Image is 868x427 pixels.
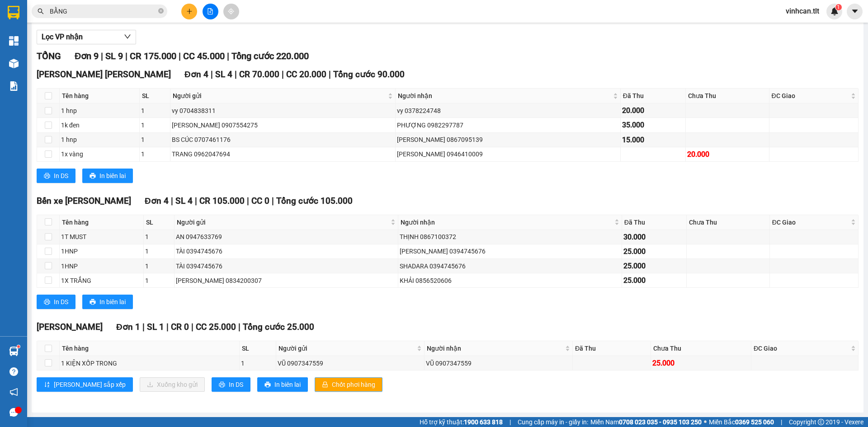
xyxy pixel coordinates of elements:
span: | [142,322,145,332]
span: SL 4 [175,196,193,206]
span: CR 175.000 [130,51,176,61]
button: plus [181,4,197,19]
span: | [247,196,249,206]
img: warehouse-icon [9,59,19,68]
span: Người gửi [173,91,386,101]
button: printerIn biên lai [82,295,133,309]
span: In DS [229,380,243,389]
span: [PERSON_NAME] [PERSON_NAME] [37,69,171,80]
div: [PERSON_NAME] 0907554275 [172,120,394,130]
div: 25.000 [623,246,685,257]
img: logo-vxr [8,6,19,19]
span: Đơn 1 [116,322,140,332]
sup: 1 [835,4,842,10]
span: printer [264,381,271,389]
th: SL [144,215,175,230]
div: TRANG 0962047694 [172,149,394,159]
img: solution-icon [9,81,19,91]
span: Tổng cước 105.000 [276,196,353,206]
span: In biên lai [99,171,126,181]
span: SL 1 [147,322,164,332]
span: aim [228,8,234,14]
span: file-add [207,8,213,14]
th: Tên hàng [60,89,140,103]
span: question-circle [9,367,18,376]
span: Tổng cước 90.000 [333,69,405,80]
div: [PERSON_NAME] 0867095139 [397,135,619,145]
th: SL [140,89,170,103]
span: Tổng cước 25.000 [243,322,314,332]
input: Tìm tên, số ĐT hoặc mã đơn [50,6,156,16]
div: 1 hnp [61,106,138,116]
div: 25.000 [652,357,750,369]
strong: 0369 525 060 [735,418,774,426]
span: | [211,69,213,80]
text: CTTLT1508250041 [42,43,165,59]
span: search [38,8,44,14]
span: | [191,322,193,332]
button: downloadXuống kho gửi [140,377,205,392]
button: Lọc VP nhận [37,30,136,44]
img: dashboard-icon [9,36,19,46]
div: 1 [241,358,275,368]
div: [PERSON_NAME] 0394745676 [400,246,620,256]
div: 20.000 [687,149,767,160]
span: | [171,196,173,206]
div: 20.000 [622,105,684,116]
div: 1k đen [61,120,138,130]
div: 1 [141,106,169,116]
div: PHƯỢNG 0982297787 [397,120,619,130]
span: SL 9 [105,51,123,61]
span: printer [90,299,96,306]
span: caret-down [851,7,859,15]
span: Đơn 4 [184,69,208,80]
th: Chưa Thu [687,215,769,230]
span: ĐC Giao [772,217,849,227]
span: Bến xe [PERSON_NAME] [37,196,131,206]
span: message [9,408,18,417]
img: icon-new-feature [830,7,839,15]
span: | [195,196,197,206]
div: 25.000 [623,275,685,286]
div: TÀI 0394745676 [176,246,396,256]
span: | [125,51,127,61]
div: vy 0704838311 [172,106,394,116]
th: Đã Thu [621,89,686,103]
span: Lọc VP nhận [42,31,83,42]
div: TÀI 0394745676 [176,261,396,271]
div: vy 0378224748 [397,106,619,116]
span: copyright [818,419,824,425]
div: 1HNP [61,246,142,256]
span: Đơn 4 [145,196,169,206]
span: | [227,51,229,61]
button: lockChốt phơi hàng [315,377,382,392]
span: CR 105.000 [199,196,245,206]
span: | [166,322,169,332]
span: Đơn 9 [75,51,99,61]
div: 1 [145,261,173,271]
span: down [124,33,131,40]
span: notification [9,388,18,396]
button: sort-ascending[PERSON_NAME] sắp xếp [37,377,133,392]
span: | [282,69,284,80]
span: [PERSON_NAME] sắp xếp [54,380,126,389]
span: | [509,417,511,427]
div: 25.000 [623,260,685,272]
div: 1 [145,232,173,242]
span: Miền Nam [590,417,702,427]
span: vinhcan.tlt [778,5,826,17]
strong: 0708 023 035 - 0935 103 250 [619,418,702,426]
span: | [101,51,103,61]
div: 35.000 [622,119,684,131]
span: printer [44,299,50,306]
div: VŨ 0907347559 [426,358,571,368]
th: Chưa Thu [651,341,751,356]
span: CC 45.000 [183,51,225,61]
span: In DS [54,297,68,307]
div: 1x vàng [61,149,138,159]
span: In biên lai [99,297,126,307]
button: aim [223,4,239,19]
th: Đã Thu [622,215,687,230]
button: caret-down [847,4,863,19]
button: file-add [203,4,218,19]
